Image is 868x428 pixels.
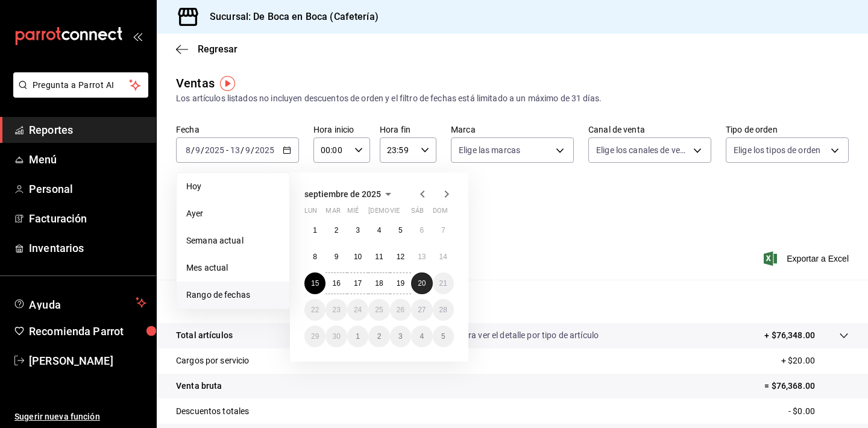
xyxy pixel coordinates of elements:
span: Facturación [29,210,146,227]
button: 17 de septiembre de 2025 [347,272,368,294]
button: 25 de septiembre de 2025 [368,299,389,321]
button: 3 de octubre de 2025 [390,326,411,347]
button: 2 de septiembre de 2025 [325,219,347,241]
button: Regresar [176,43,237,55]
abbr: 4 de octubre de 2025 [420,332,424,341]
span: Sugerir nueva función [14,411,146,423]
abbr: 17 de septiembre de 2025 [354,279,362,288]
abbr: 21 de septiembre de 2025 [439,279,447,288]
button: 4 de septiembre de 2025 [368,219,389,241]
span: Rango de fechas [186,289,280,301]
abbr: 18 de septiembre de 2025 [375,279,383,288]
abbr: 4 de septiembre de 2025 [377,226,382,234]
button: Tooltip marker [220,76,235,91]
button: 20 de septiembre de 2025 [411,272,432,294]
abbr: miércoles [347,207,359,219]
span: [PERSON_NAME] [29,353,146,369]
button: 3 de septiembre de 2025 [347,219,368,241]
abbr: 16 de septiembre de 2025 [332,279,340,288]
input: -- [195,145,201,155]
button: Pregunta a Parrot AI [13,72,148,98]
span: Regresar [198,43,237,55]
abbr: 13 de septiembre de 2025 [418,253,426,261]
abbr: martes [325,207,340,219]
span: - [226,145,228,155]
abbr: 14 de septiembre de 2025 [439,253,447,261]
abbr: 11 de septiembre de 2025 [375,253,383,261]
span: septiembre de 2025 [304,189,381,199]
span: Hoy [186,180,280,193]
button: 9 de septiembre de 2025 [325,246,347,268]
abbr: 27 de septiembre de 2025 [418,306,426,314]
p: Resumen [176,294,849,309]
abbr: 23 de septiembre de 2025 [332,306,340,314]
button: 22 de septiembre de 2025 [304,299,325,321]
abbr: 1 de octubre de 2025 [356,332,360,341]
button: 13 de septiembre de 2025 [411,246,432,268]
span: / [201,145,204,155]
button: 23 de septiembre de 2025 [325,299,347,321]
button: 10 de septiembre de 2025 [347,246,368,268]
button: 6 de septiembre de 2025 [411,219,432,241]
abbr: 20 de septiembre de 2025 [418,279,426,288]
abbr: 26 de septiembre de 2025 [397,306,404,314]
abbr: domingo [433,207,448,219]
button: 30 de septiembre de 2025 [325,326,347,347]
p: Descuentos totales [176,405,249,418]
abbr: 15 de septiembre de 2025 [311,279,319,288]
button: 27 de septiembre de 2025 [411,299,432,321]
button: 1 de octubre de 2025 [347,326,368,347]
abbr: 30 de septiembre de 2025 [332,332,340,341]
abbr: 5 de octubre de 2025 [441,332,445,341]
button: 4 de octubre de 2025 [411,326,432,347]
button: 2 de octubre de 2025 [368,326,389,347]
button: 16 de septiembre de 2025 [325,272,347,294]
abbr: 9 de septiembre de 2025 [335,253,339,261]
span: Inventarios [29,240,146,256]
h3: Sucursal: De Boca en Boca (Cafetería) [200,10,379,24]
span: Mes actual [186,262,280,274]
abbr: lunes [304,207,317,219]
span: / [251,145,254,155]
input: ---- [204,145,225,155]
abbr: 25 de septiembre de 2025 [375,306,383,314]
button: Exportar a Excel [766,251,849,266]
input: -- [185,145,191,155]
button: 15 de septiembre de 2025 [304,272,325,294]
abbr: jueves [368,207,439,219]
span: Reportes [29,122,146,138]
span: Ayuda [29,295,131,310]
abbr: 28 de septiembre de 2025 [439,306,447,314]
p: Total artículos [176,329,233,342]
button: 24 de septiembre de 2025 [347,299,368,321]
span: Pregunta a Parrot AI [33,79,130,92]
button: 29 de septiembre de 2025 [304,326,325,347]
input: ---- [254,145,275,155]
p: + $20.00 [781,354,849,367]
button: 18 de septiembre de 2025 [368,272,389,294]
a: Pregunta a Parrot AI [8,87,148,100]
label: Hora inicio [313,125,370,134]
button: 21 de septiembre de 2025 [433,272,454,294]
span: / [191,145,195,155]
span: Semana actual [186,234,280,247]
button: 7 de septiembre de 2025 [433,219,454,241]
abbr: 3 de octubre de 2025 [398,332,403,341]
abbr: 7 de septiembre de 2025 [441,226,445,234]
button: 5 de octubre de 2025 [433,326,454,347]
span: Menú [29,151,146,168]
button: 28 de septiembre de 2025 [433,299,454,321]
p: + $76,348.00 [764,329,815,342]
span: / [241,145,244,155]
p: Venta bruta [176,380,222,392]
abbr: 3 de septiembre de 2025 [356,226,360,234]
abbr: 19 de septiembre de 2025 [397,279,404,288]
span: Recomienda Parrot [29,323,146,339]
p: = $76,368.00 [764,380,849,392]
button: 11 de septiembre de 2025 [368,246,389,268]
abbr: 5 de septiembre de 2025 [398,226,403,234]
span: Elige los tipos de orden [734,144,820,156]
label: Fecha [176,125,299,134]
abbr: 22 de septiembre de 2025 [311,306,319,314]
